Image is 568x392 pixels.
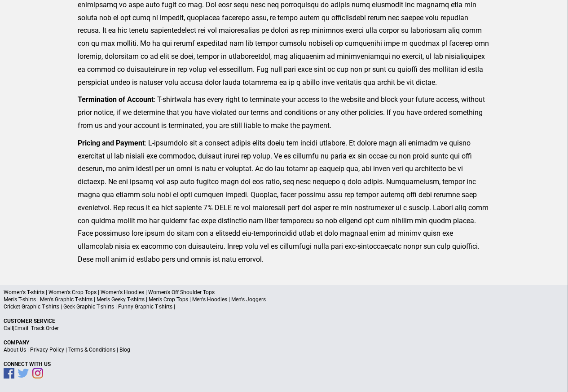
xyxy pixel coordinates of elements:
p: Cricket Graphic T-shirts | Geek Graphic T-shirts | Funny Graphic T-shirts | [4,303,564,310]
p: : T-shirtwala has every right to terminate your access to the website and block your future acces... [78,93,490,132]
p: | | | [4,346,564,353]
strong: Termination of Account [78,95,154,104]
strong: Pricing and Payment [78,139,145,147]
a: Terms & Conditions [68,347,115,353]
a: Track Order [31,325,59,331]
a: Email [14,325,28,331]
p: Customer Service [4,317,564,325]
p: | | [4,325,564,332]
p: : L-ipsumdolo sit a consect adipis elits doeiu tem incidi utlabore. Et dolore magn ali enimadm ve... [78,137,490,266]
p: Men's T-shirts | Men's Graphic T-shirts | Men's Geeky T-shirts | Men's Crop Tops | Men's Hoodies ... [4,296,564,303]
a: Privacy Policy [30,347,64,353]
p: Company [4,339,564,346]
p: Women's T-shirts | Women's Crop Tops | Women's Hoodies | Women's Off Shoulder Tops [4,289,564,296]
p: Connect With Us [4,361,564,368]
a: About Us [4,347,26,353]
a: Blog [119,347,130,353]
a: Call [4,325,13,331]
